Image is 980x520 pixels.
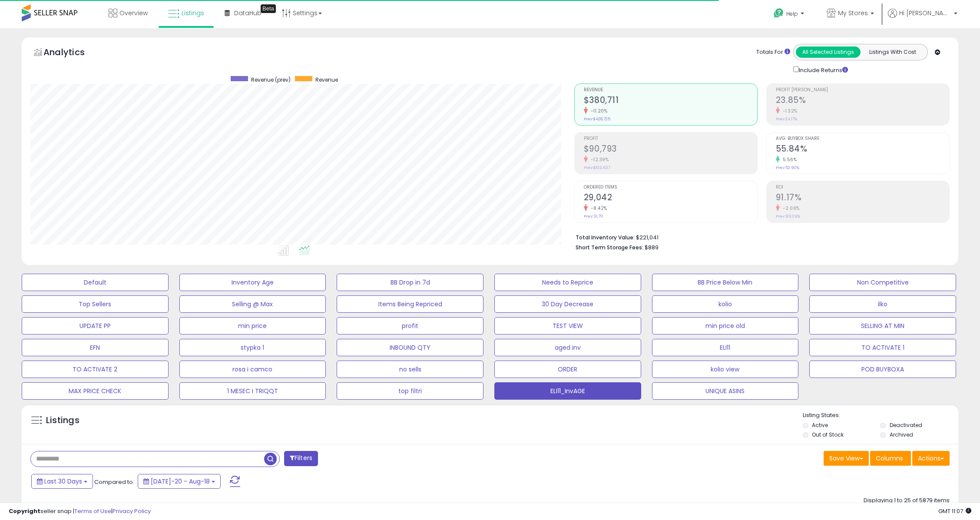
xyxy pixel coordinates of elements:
small: Prev: 31,711 [584,214,603,219]
span: Ordered Items [584,185,757,190]
button: ELI11 [652,339,799,356]
a: Hi [PERSON_NAME] [888,9,957,28]
small: -12.39% [588,156,609,163]
span: Last 30 Days [44,477,82,486]
button: Filters [284,451,318,466]
small: Prev: 93.09% [776,214,800,219]
span: My Stores [838,9,868,17]
button: INBOUND QTY [337,339,483,356]
button: POD BUYBOXA [809,361,956,378]
button: Last 30 Days [31,474,93,489]
button: Needs to Reprice [494,274,641,291]
button: stypka 1 [179,339,326,356]
li: $221,041 [576,232,943,242]
span: Profit [584,136,757,141]
button: EFN [22,339,169,356]
span: Avg. Buybox Share [776,136,949,141]
button: Listings With Cost [860,46,925,58]
button: kolio [652,295,799,313]
button: Columns [870,451,911,466]
span: Revenue [315,76,338,83]
span: Hi [PERSON_NAME] [899,9,951,17]
h2: 55.84% [776,144,949,156]
span: $889 [645,243,659,252]
div: seller snap | | [9,507,151,516]
button: Selling @ Max [179,295,326,313]
button: Items Being Repriced [337,295,483,313]
span: [DATE]-20 - Aug-18 [151,477,210,486]
button: ORDER [494,361,641,378]
button: ilko [809,295,956,313]
span: Help [786,10,798,17]
span: Compared to: [94,478,134,486]
div: Tooltip anchor [261,4,276,13]
i: Get Help [773,8,784,19]
button: TO ACTIVATE 2 [22,361,169,378]
button: ELI11_InvAGE [494,382,641,400]
span: DataHub [234,9,262,17]
span: Listings [182,9,204,17]
small: Prev: 24.17% [776,116,797,122]
div: Include Returns [787,65,858,75]
button: profit [337,317,483,335]
span: Overview [119,9,148,17]
button: BB Drop in 7d [337,274,483,291]
button: rosa i camco [179,361,326,378]
button: UNIQUE ASINS [652,382,799,400]
h5: Analytics [43,46,102,60]
small: Prev: $103,637 [584,165,610,170]
button: [DATE]-20 - Aug-18 [138,474,221,489]
label: Deactivated [890,421,922,429]
button: top filtri [337,382,483,400]
strong: Copyright [9,507,40,515]
button: min price old [652,317,799,335]
button: aged inv [494,339,641,356]
span: Revenue [584,88,757,93]
button: Actions [912,451,950,466]
button: Inventory Age [179,274,326,291]
a: Privacy Policy [113,507,151,515]
button: SELLING AT MIN [809,317,956,335]
h5: Listings [46,414,79,427]
span: Profit [PERSON_NAME] [776,88,949,93]
button: UPDATE PP [22,317,169,335]
b: Short Term Storage Fees: [576,244,643,251]
button: MAX PRICE CHECK [22,382,169,400]
small: -1.32% [780,108,798,114]
label: Out of Stock [812,431,844,438]
button: Non Competitive [809,274,956,291]
p: Listing States: [803,411,959,420]
label: Archived [890,431,913,438]
button: TO ACTIVATE 1 [809,339,956,356]
small: Prev: 52.90% [776,165,799,170]
small: 5.56% [780,156,797,163]
button: TEST VIEW [494,317,641,335]
h2: $90,793 [584,144,757,156]
div: Totals For [756,48,790,56]
h2: 29,042 [584,192,757,204]
small: Prev: $428,725 [584,116,610,122]
button: Save View [824,451,869,466]
span: ROI [776,185,949,190]
button: no sells [337,361,483,378]
span: Revenue (prev) [251,76,291,83]
button: 1 MESEC I TRIQQT [179,382,326,400]
h2: 23.85% [776,95,949,107]
button: Top Sellers [22,295,169,313]
button: BB Price Below Min [652,274,799,291]
small: -8.42% [588,205,607,212]
button: kolio view [652,361,799,378]
div: Displaying 1 to 25 of 5879 items [864,497,950,505]
button: Default [22,274,169,291]
a: Help [767,1,813,28]
small: -2.06% [780,205,800,212]
span: 2025-09-18 11:07 GMT [938,507,971,515]
button: All Selected Listings [796,46,861,58]
b: Total Inventory Value: [576,234,635,241]
h2: 91.17% [776,192,949,204]
label: Active [812,421,828,429]
small: -11.20% [588,108,608,114]
h2: $380,711 [584,95,757,107]
a: Terms of Use [74,507,111,515]
button: 30 Day Decrease [494,295,641,313]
